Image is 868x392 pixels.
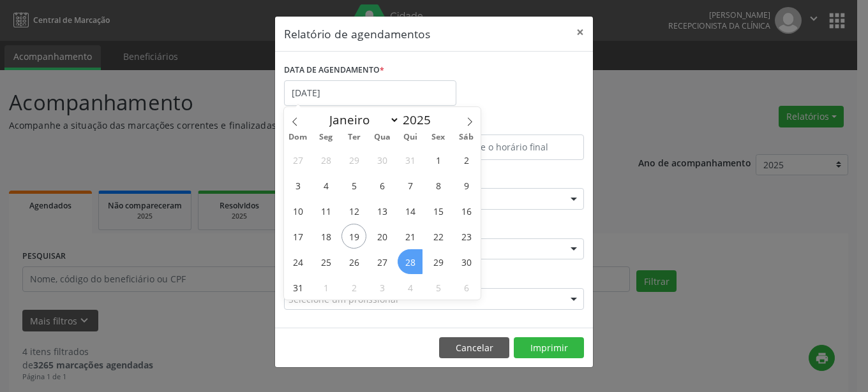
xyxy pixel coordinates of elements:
span: Agosto 16, 2025 [454,198,479,223]
span: Agosto 29, 2025 [426,249,451,274]
button: Close [567,17,593,48]
span: Agosto 12, 2025 [341,198,366,223]
span: Agosto 27, 2025 [370,249,394,274]
label: ATÉ [437,115,584,134]
span: Selecione um profissional [288,293,398,306]
span: Agosto 19, 2025 [341,224,366,249]
span: Seg [312,133,340,142]
button: Imprimir [514,337,584,359]
span: Julho 27, 2025 [285,147,310,172]
span: Setembro 1, 2025 [313,275,338,300]
input: Selecione uma data ou intervalo [284,80,456,106]
span: Agosto 7, 2025 [398,173,423,198]
span: Setembro 3, 2025 [370,275,394,300]
span: Agosto 8, 2025 [426,173,451,198]
span: Agosto 4, 2025 [313,173,338,198]
input: Selecione o horário final [437,134,584,160]
span: Sex [424,133,453,142]
span: Agosto 21, 2025 [398,224,423,249]
span: Julho 31, 2025 [398,147,423,172]
span: Setembro 5, 2025 [426,275,451,300]
span: Setembro 4, 2025 [398,275,423,300]
span: Agosto 13, 2025 [370,198,394,223]
span: Agosto 6, 2025 [370,173,394,198]
input: Year [400,112,442,128]
span: Julho 28, 2025 [313,147,338,172]
span: Agosto 10, 2025 [285,198,310,223]
span: Setembro 2, 2025 [341,275,366,300]
button: Cancelar [439,337,509,359]
span: Agosto 5, 2025 [341,173,366,198]
span: Agosto 31, 2025 [285,275,310,300]
span: Sáb [453,133,481,142]
span: Agosto 15, 2025 [426,198,451,223]
span: Agosto 26, 2025 [341,249,366,274]
span: Agosto 24, 2025 [285,249,310,274]
span: Setembro 6, 2025 [454,275,479,300]
span: Agosto 23, 2025 [454,224,479,249]
select: Month [323,111,400,129]
span: Qui [396,133,424,142]
span: Dom [284,133,312,142]
span: Agosto 22, 2025 [426,224,451,249]
span: Julho 30, 2025 [370,147,394,172]
span: Agosto 2, 2025 [454,147,479,172]
span: Agosto 28, 2025 [398,249,423,274]
span: Agosto 30, 2025 [454,249,479,274]
span: Agosto 11, 2025 [313,198,338,223]
h5: Relatório de agendamentos [284,25,430,42]
label: DATA DE AGENDAMENTO [284,61,384,80]
span: Agosto 3, 2025 [285,173,310,198]
span: Agosto 9, 2025 [454,173,479,198]
span: Agosto 1, 2025 [426,147,451,172]
span: Agosto 17, 2025 [285,224,310,249]
span: Julho 29, 2025 [341,147,366,172]
span: Agosto 20, 2025 [370,224,394,249]
span: Qua [368,133,396,142]
span: Agosto 18, 2025 [313,224,338,249]
span: Agosto 25, 2025 [313,249,338,274]
span: Ter [340,133,368,142]
span: Agosto 14, 2025 [398,198,423,223]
